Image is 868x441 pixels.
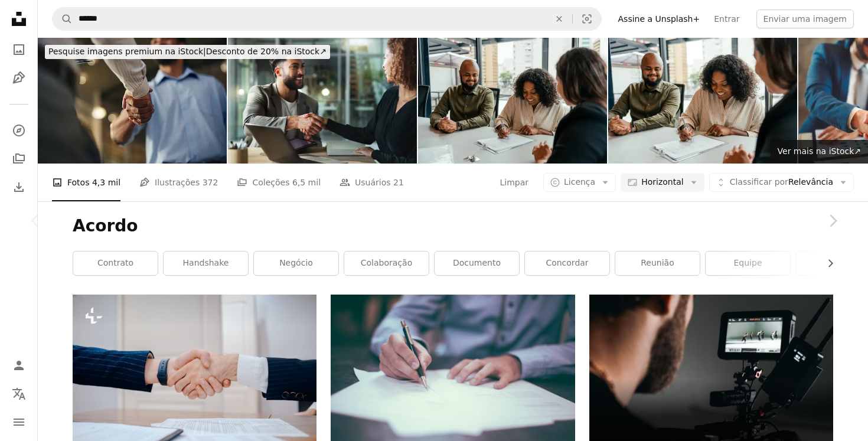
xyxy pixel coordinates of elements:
[706,251,790,275] a: Equipe
[73,215,833,237] h1: Acordo
[797,164,868,277] a: Próximo
[621,173,704,192] button: Horizontal
[53,8,73,30] button: Pesquise na Unsplash
[7,38,31,61] a: Fotos
[608,38,797,164] img: Couple closing real estate contract with real estate agent
[73,251,158,275] a: contrato
[778,146,861,156] span: Ver mais na iStock ↗
[730,177,833,188] span: Relevância
[543,173,616,192] button: Licença
[52,7,602,31] form: Pesquise conteúdo visual em todo o site
[730,177,788,187] span: Classificar por
[418,38,607,164] img: Couple closing real estate contract with real estate agent
[564,177,595,187] span: Licença
[611,9,707,28] a: Assine a Unsplash+
[228,38,417,164] img: Pessoas, sorriso e aperto de mão no escritório para negócios, bem-vindo à empresa e negócios em t...
[499,173,529,192] button: Limpar
[292,176,321,189] span: 6,5 mil
[615,251,700,275] a: reunião
[641,177,683,188] span: Horizontal
[344,251,429,275] a: colaboração
[7,66,31,90] a: Ilustrações
[38,38,337,66] a: Pesquise imagens premium na iStock|Desconto de 20% na iStock↗
[331,371,575,381] a: homem escrevendo no papel
[7,147,31,171] a: Coleções
[340,164,404,201] a: Usuários 21
[139,164,218,201] a: Ilustrações 372
[756,9,854,28] button: Enviar uma imagem
[707,9,746,28] a: Entrar
[525,251,609,275] a: concordar
[38,38,227,164] img: Hello, it's nice to meet you!
[7,354,31,377] a: Entrar / Cadastrar-se
[546,8,572,30] button: Limpar
[7,119,31,142] a: Explorar
[73,370,316,381] a: um close up de duas pessoas apertando as mãos
[45,45,330,59] div: Desconto de 20% na iStock ↗
[254,251,338,275] a: negócio
[237,164,321,201] a: Coleções 6,5 mil
[771,140,868,164] a: Ver mais na iStock↗
[48,47,206,56] span: Pesquise imagens premium na iStock |
[573,8,601,30] button: Pesquisa visual
[393,176,404,189] span: 21
[7,410,31,434] button: Menu
[709,173,854,192] button: Classificar porRelevância
[7,382,31,406] button: Idioma
[435,251,519,275] a: documento
[164,251,248,275] a: handshake
[203,176,218,189] span: 372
